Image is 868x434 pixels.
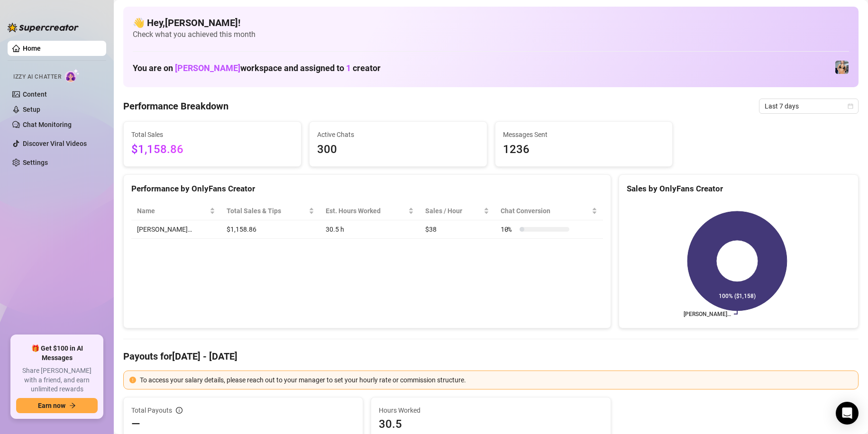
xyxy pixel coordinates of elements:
[379,405,603,416] span: Hours Worked
[16,366,98,394] span: Share [PERSON_NAME] with a friend, and earn unlimited rewards
[501,206,590,216] span: Chat Conversion
[221,202,320,220] th: Total Sales & Tips
[38,402,65,409] span: Earn now
[69,402,76,409] span: arrow-right
[420,202,495,220] th: Sales / Hour
[684,311,731,317] text: [PERSON_NAME]…
[379,416,603,432] span: 30.5
[425,206,482,216] span: Sales / Hour
[123,99,228,113] h4: Performance Breakdown
[131,141,293,159] span: $1,158.86
[503,141,665,159] span: 1236
[133,29,849,40] span: Check what you achieved this month
[495,202,603,220] th: Chat Conversion
[123,350,859,363] h4: Payouts for [DATE] - [DATE]
[23,106,40,113] a: Setup
[16,344,98,362] span: 🎁 Get $100 in AI Messages
[131,220,221,239] td: [PERSON_NAME]…
[835,61,849,74] img: Veronica
[346,63,351,73] span: 1
[501,224,516,235] span: 10 %
[176,407,183,414] span: info-circle
[221,220,320,239] td: $1,158.86
[131,182,603,195] div: Performance by OnlyFans Creator
[836,402,859,425] div: Open Intercom Messenger
[320,220,420,239] td: 30.5 h
[23,45,41,52] a: Home
[23,121,72,128] a: Chat Monitoring
[848,103,853,109] span: calendar
[503,129,665,140] span: Messages Sent
[23,159,48,166] a: Settings
[16,398,98,413] button: Earn nowarrow-right
[65,69,80,82] img: AI Chatter
[23,90,47,98] a: Content
[137,206,208,216] span: Name
[765,99,853,113] span: Last 7 days
[317,141,479,159] span: 300
[131,405,172,416] span: Total Payouts
[131,202,221,220] th: Name
[133,16,849,29] h4: 👋 Hey, [PERSON_NAME] !
[175,63,240,73] span: [PERSON_NAME]
[227,206,307,216] span: Total Sales & Tips
[326,206,406,216] div: Est. Hours Worked
[627,182,850,195] div: Sales by OnlyFans Creator
[131,416,140,432] span: —
[317,129,479,140] span: Active Chats
[8,23,79,32] img: logo-BBDzfeDw.svg
[140,375,852,385] div: To access your salary details, please reach out to your manager to set your hourly rate or commis...
[131,129,293,140] span: Total Sales
[129,377,136,383] span: exclamation-circle
[133,63,381,73] h1: You are on workspace and assigned to creator
[420,220,495,239] td: $38
[13,72,61,81] span: Izzy AI Chatter
[23,140,87,147] a: Discover Viral Videos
